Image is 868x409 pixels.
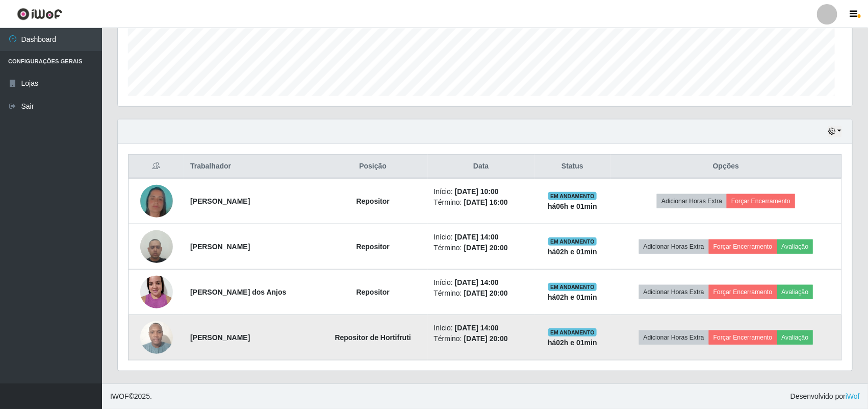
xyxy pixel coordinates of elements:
button: Forçar Encerramento [709,285,777,299]
button: Avaliação [777,239,813,254]
button: Avaliação [777,285,813,299]
img: CoreUI Logo [17,8,62,20]
li: Término: [434,197,528,208]
span: Desenvolvido por [790,391,860,402]
span: IWOF [110,392,129,400]
li: Término: [434,288,528,299]
strong: [PERSON_NAME] [190,197,250,205]
strong: há 06 h e 01 min [548,202,597,210]
li: Início: [434,186,528,197]
strong: Repositor [356,243,390,251]
strong: Repositor de Hortifruti [335,333,411,342]
li: Início: [434,277,528,288]
button: Adicionar Horas Extra [639,285,709,299]
time: [DATE] 20:00 [464,334,508,343]
time: [DATE] 16:00 [464,198,508,206]
img: 1737249386728.jpeg [140,270,173,314]
button: Forçar Encerramento [709,330,777,345]
img: 1698090874027.jpeg [140,172,173,230]
strong: há 02 h e 01 min [548,339,597,347]
img: 1693507860054.jpeg [140,225,173,268]
span: EM ANDAMENTO [548,328,597,336]
li: Início: [434,323,528,333]
span: © 2025 . [110,391,152,402]
th: Posição [318,155,428,179]
time: [DATE] 20:00 [464,244,508,252]
button: Adicionar Horas Extra [639,239,709,254]
time: [DATE] 14:00 [455,278,499,286]
strong: há 02 h e 01 min [548,293,597,301]
button: Adicionar Horas Extra [639,330,709,345]
span: EM ANDAMENTO [548,237,597,246]
button: Forçar Encerramento [727,194,795,208]
strong: Repositor [356,288,390,296]
time: [DATE] 14:00 [455,324,499,332]
strong: Repositor [356,197,390,205]
span: EM ANDAMENTO [548,283,597,291]
img: 1746382932878.jpeg [140,316,173,359]
li: Início: [434,232,528,243]
strong: [PERSON_NAME] dos Anjos [190,288,287,296]
th: Opções [610,155,841,179]
time: [DATE] 10:00 [455,187,499,196]
strong: há 02 h e 01 min [548,248,597,256]
a: iWof [846,392,860,400]
strong: [PERSON_NAME] [190,333,250,342]
time: [DATE] 14:00 [455,233,499,241]
strong: [PERSON_NAME] [190,243,250,251]
th: Trabalhador [184,155,318,179]
li: Término: [434,243,528,253]
th: Data [428,155,534,179]
span: EM ANDAMENTO [548,192,597,200]
button: Forçar Encerramento [709,239,777,254]
th: Status [534,155,610,179]
time: [DATE] 20:00 [464,289,508,297]
li: Término: [434,333,528,344]
button: Adicionar Horas Extra [657,194,727,208]
button: Avaliação [777,330,813,345]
